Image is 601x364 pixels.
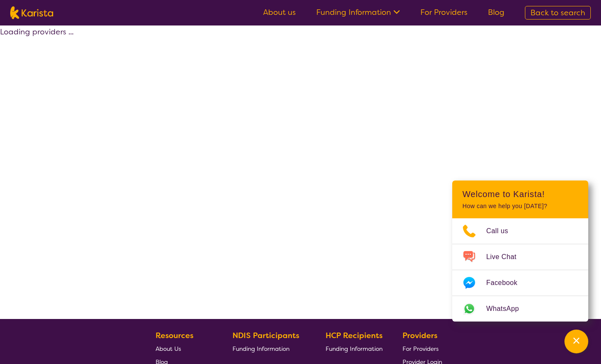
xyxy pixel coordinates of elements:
span: WhatsApp [486,302,529,315]
a: For Providers [420,7,468,17]
a: Back to search [525,6,591,20]
span: Facebook [486,277,527,289]
span: For Providers [403,345,439,353]
span: Back to search [530,8,585,18]
a: Web link opens in a new tab. [452,296,588,322]
a: For Providers [403,342,442,355]
span: About Us [156,345,181,353]
a: Blog [488,7,505,17]
span: Call us [486,225,519,237]
img: Karista logo [10,6,53,19]
b: Providers [403,330,437,341]
b: NDIS Participants [232,330,299,341]
span: Funding Information [232,345,289,353]
ul: Choose channel [452,218,588,322]
button: Channel Menu [564,330,588,353]
div: Channel Menu [452,181,588,322]
span: Funding Information [326,345,383,353]
p: How can we help you [DATE]? [462,203,578,210]
a: Funding Information [232,342,306,355]
b: HCP Recipients [326,330,383,341]
a: About Us [156,342,213,355]
a: Funding Information [326,342,383,355]
a: Funding Information [316,7,400,17]
span: Live Chat [486,251,527,263]
b: Resources [156,330,193,341]
a: About us [263,7,296,17]
h2: Welcome to Karista! [462,189,578,199]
